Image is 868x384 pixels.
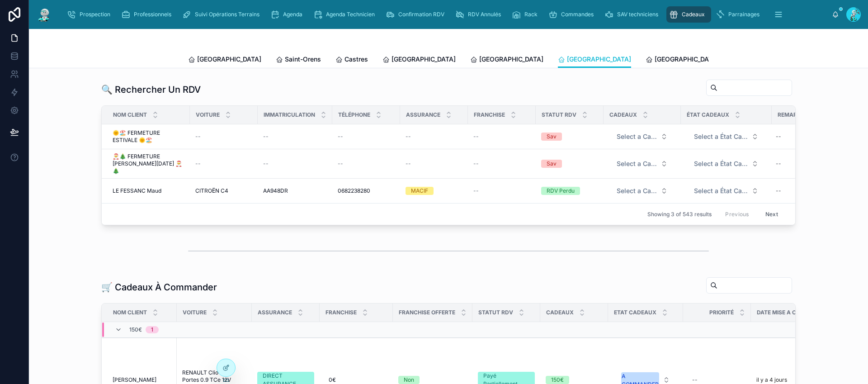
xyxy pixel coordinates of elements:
[404,376,414,384] div: Non
[344,55,368,64] span: Castres
[195,160,201,167] span: --
[655,55,719,64] span: [GEOGRAPHIC_DATA]
[478,309,513,316] span: Statut RDV
[151,326,153,333] div: 1
[383,6,451,23] a: Confirmation RDV
[561,11,594,18] span: Commandes
[113,376,171,384] a: [PERSON_NAME]
[524,11,538,18] span: Rack
[118,6,178,23] a: Professionnels
[406,187,462,195] a: MACIF
[101,83,201,96] h1: 🔍 Rechercher Un RDV
[382,51,456,69] a: [GEOGRAPHIC_DATA]
[406,133,462,140] a: --
[263,133,269,140] span: --
[509,6,544,23] a: Rack
[687,156,766,172] button: Select Button
[609,183,675,199] button: Select Button
[392,55,456,64] span: [GEOGRAPHIC_DATA]
[326,11,375,18] span: Agenda Technicien
[338,111,370,119] span: Téléphone
[687,128,766,145] button: Select Button
[546,309,574,316] span: Cadeaux
[609,182,675,199] a: Select Button
[474,111,505,119] span: Franchise
[406,133,411,140] span: --
[36,7,52,22] img: App logo
[687,111,729,119] span: État Cadeaux
[617,186,657,195] span: Select a Cadeau
[547,133,557,141] div: Sav
[609,156,675,172] button: Select Button
[196,111,220,119] span: Voiture
[776,187,781,194] div: --
[473,133,530,140] a: --
[609,128,675,145] button: Select Button
[756,376,842,384] a: il y a 4 jours
[666,6,711,23] a: Cadeaux
[617,159,657,168] span: Select a Cadeau
[772,156,829,171] a: --
[686,155,766,172] a: Select Button
[338,160,395,167] a: --
[646,51,719,69] a: [GEOGRAPHIC_DATA]
[602,6,665,23] a: SAV techniciens
[197,55,261,64] span: [GEOGRAPHIC_DATA]
[609,128,675,145] a: Select Button
[285,55,321,64] span: Saint-Orens
[772,184,829,198] a: --
[567,55,631,64] span: [GEOGRAPHIC_DATA]
[406,160,411,167] span: --
[694,132,748,141] span: Select a État Cadeaux
[129,326,142,333] span: 150€
[258,309,292,316] span: Assurance
[134,11,171,18] span: Professionnels
[398,376,467,384] a: Non
[551,376,564,384] div: 150€
[101,281,217,294] h1: 🛒 Cadeaux À Commander
[692,376,698,384] div: --
[325,309,357,316] span: Franchise
[682,11,705,18] span: Cadeaux
[453,6,507,23] a: RDV Annulés
[759,207,784,221] button: Next
[338,187,370,194] span: 0682238280
[329,376,336,384] span: 0€
[546,376,603,384] a: 150€
[338,133,395,140] a: --
[113,309,147,316] span: Nom Client
[473,160,479,167] span: --
[694,186,748,195] span: Select a État Cadeaux
[399,309,455,316] span: Franchise Offerte
[609,111,637,119] span: Cadeaux
[694,159,748,168] span: Select a État Cadeaux
[756,376,787,384] p: il y a 4 jours
[113,187,161,194] span: LE FESSANC Maud
[470,51,543,69] a: [GEOGRAPHIC_DATA]
[188,51,261,69] a: [GEOGRAPHIC_DATA]
[686,128,766,145] a: Select Button
[617,132,657,141] span: Select a Cadeau
[113,129,184,144] span: 🌞🏖️ FERMETURE ESTIVALE 🌞🏖️
[411,187,428,195] div: MACIF
[686,182,766,199] a: Select Button
[183,309,207,316] span: Voiture
[338,160,343,167] span: --
[195,187,252,194] a: CITROËN C4
[709,309,734,316] span: Priorité
[195,187,228,194] span: CITROËN C4
[776,133,781,140] div: --
[338,133,343,140] span: --
[617,11,658,18] span: SAV techniciens
[113,187,184,194] a: LE FESSANC Maud
[276,51,321,69] a: Saint-Orens
[713,6,766,23] a: Parrainages
[113,153,184,175] a: 🎅🎄 FERMETURE [PERSON_NAME][DATE] 🎅🎄
[728,11,759,18] span: Parrainages
[542,111,576,119] span: Statut RDV
[113,376,156,384] span: [PERSON_NAME]
[609,155,675,172] a: Select Button
[541,133,598,141] a: Sav
[558,51,631,68] a: [GEOGRAPHIC_DATA]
